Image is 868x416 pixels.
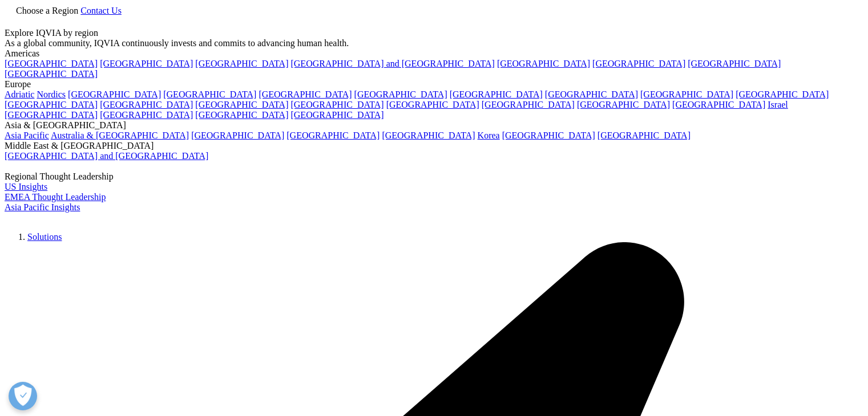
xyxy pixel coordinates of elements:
a: [GEOGRAPHIC_DATA] [502,130,595,140]
a: Solutions [27,232,62,242]
div: Middle East & [GEOGRAPHIC_DATA] [5,141,863,151]
a: [GEOGRAPHIC_DATA] [5,59,98,68]
a: [GEOGRAPHIC_DATA] [688,59,781,68]
a: [GEOGRAPHIC_DATA] [5,100,98,109]
a: [GEOGRAPHIC_DATA] [450,89,543,99]
a: [GEOGRAPHIC_DATA] [290,110,383,120]
a: [GEOGRAPHIC_DATA] [592,59,685,68]
a: Israel [768,100,788,109]
div: Explore IQVIA by region [5,28,863,38]
a: [GEOGRAPHIC_DATA] and [GEOGRAPHIC_DATA] [290,59,494,68]
a: [GEOGRAPHIC_DATA] [577,100,670,109]
a: [GEOGRAPHIC_DATA] [597,130,691,140]
div: As a global community, IQVIA continuously invests and commits to advancing human health. [5,38,863,48]
a: [GEOGRAPHIC_DATA] [5,69,98,79]
a: [GEOGRAPHIC_DATA] [5,110,98,120]
div: Europe [5,79,863,89]
a: Asia Pacific Insights [5,202,80,212]
a: [GEOGRAPHIC_DATA] [386,100,479,109]
a: [GEOGRAPHIC_DATA] [100,59,193,68]
a: Australia & [GEOGRAPHIC_DATA] [51,130,189,140]
a: [GEOGRAPHIC_DATA] [545,89,638,99]
a: [GEOGRAPHIC_DATA] [736,89,829,99]
a: [GEOGRAPHIC_DATA] [191,130,284,140]
div: Asia & [GEOGRAPHIC_DATA] [5,120,863,130]
button: Apri preferenze [9,382,37,410]
a: [GEOGRAPHIC_DATA] [382,130,475,140]
a: [GEOGRAPHIC_DATA] and [GEOGRAPHIC_DATA] [5,151,208,161]
a: [GEOGRAPHIC_DATA] [195,110,288,120]
a: [GEOGRAPHIC_DATA] [640,89,733,99]
a: [GEOGRAPHIC_DATA] [290,100,383,109]
a: [GEOGRAPHIC_DATA] [100,100,193,109]
a: Asia Pacific [5,130,49,140]
div: Regional Thought Leadership [5,172,863,182]
a: [GEOGRAPHIC_DATA] [68,89,161,99]
a: EMEA Thought Leadership [5,192,106,202]
a: Contact Us [80,6,122,15]
a: Adriatic [5,89,34,99]
div: Americas [5,48,863,59]
a: [GEOGRAPHIC_DATA] [195,59,288,68]
a: [GEOGRAPHIC_DATA] [163,89,256,99]
a: US Insights [5,182,47,191]
a: [GEOGRAPHIC_DATA] [354,89,447,99]
a: Korea [478,130,500,140]
a: [GEOGRAPHIC_DATA] [286,130,380,140]
a: [GEOGRAPHIC_DATA] [100,110,193,120]
a: [GEOGRAPHIC_DATA] [672,100,765,109]
a: Nordics [37,89,66,99]
a: [GEOGRAPHIC_DATA] [259,89,352,99]
a: [GEOGRAPHIC_DATA] [482,100,575,109]
a: [GEOGRAPHIC_DATA] [195,100,288,109]
a: [GEOGRAPHIC_DATA] [497,59,590,68]
span: Choose a Region [16,6,78,15]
